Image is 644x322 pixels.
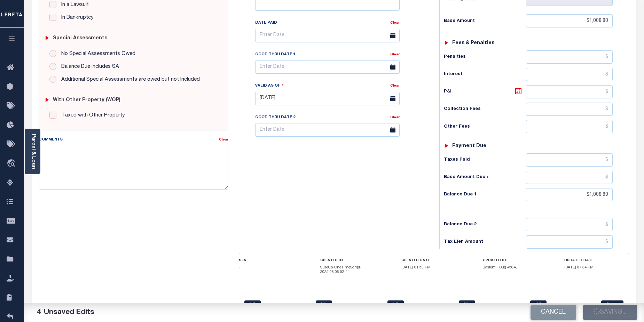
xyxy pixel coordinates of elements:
[526,153,613,167] input: $
[255,52,295,58] label: Good Thru Date 1
[219,138,228,142] a: Clear
[483,258,548,263] h4: UPDATED BY
[483,265,548,270] h5: System - Bug 45846
[444,72,526,77] h6: Interest
[390,116,400,119] a: Clear
[58,50,135,58] label: No Special Assessments Owed
[526,235,613,249] input: $
[390,21,400,25] a: Clear
[316,300,332,308] a: N/A
[564,258,629,263] h4: UPDATED DATE
[526,120,613,133] input: $
[401,265,466,270] h5: [DATE] 01:53 PM
[390,84,400,88] a: Clear
[255,115,295,121] label: Good Thru Date 2
[444,239,526,245] h6: Tax Lien Amount
[444,157,526,163] h6: Taxes Paid
[526,68,613,81] input: $
[530,300,547,308] a: N/A
[401,258,466,263] h4: CREATED DATE
[526,103,613,116] input: $
[526,50,613,64] input: $
[459,300,475,308] a: N/A
[255,60,400,74] input: Enter Date
[320,265,385,274] h5: SureUp-OneTimeScript-2025.06.06.52.44
[58,1,89,9] label: In a Lawsuit
[44,309,94,316] span: Unsaved Edits
[444,175,526,180] h6: Base Amount Due
[452,143,486,149] h6: Payment due
[526,171,613,184] input: $
[53,35,107,41] h6: Special Assessments
[39,137,63,143] label: Comments
[526,188,613,201] input: $
[526,14,613,27] input: $
[255,123,400,137] input: Enter Date
[452,40,494,46] h6: Fees & Penalties
[601,300,623,308] a: Escrow
[320,258,385,263] h4: CREATED BY
[444,18,526,24] h6: Base Amount
[255,29,400,42] input: Enter Date
[444,222,526,227] h6: Balance Due 2
[444,106,526,112] h6: Collection Fees
[244,300,261,308] a: N/A
[58,14,94,22] label: In Bankruptcy
[526,85,613,98] input: $
[255,20,277,26] label: Date Paid
[58,112,125,120] label: Taxed with Other Property
[387,300,404,308] a: N/A
[390,53,400,56] a: Clear
[7,159,18,168] i: travel_explore
[255,92,400,105] input: Enter Date
[444,192,526,198] h6: Balance Due 1
[239,266,240,269] span: -
[58,76,200,84] label: Additional Special Assessments are owed but not Included
[444,124,526,130] h6: Other Fees
[31,134,36,169] a: Parcel & Loan
[444,54,526,60] h6: Penalties
[239,258,304,263] h4: SLA
[531,305,576,320] button: Cancel
[444,87,526,97] h6: P&I
[526,218,613,231] input: $
[564,265,629,270] h5: [DATE] 07:34 PM
[58,63,119,71] label: Balance Due includes SA
[37,309,41,316] span: 4
[255,82,284,89] label: Valid as Of
[53,97,120,103] h6: with Other Property (WOP)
